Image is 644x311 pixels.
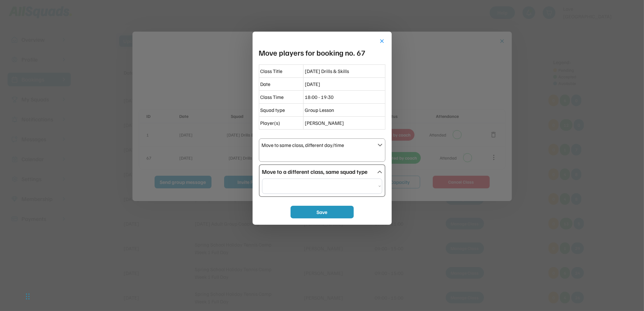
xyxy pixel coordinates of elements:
div: Date [261,80,302,88]
div: [PERSON_NAME] [305,119,384,127]
text:  [377,169,382,174]
button:  [377,169,382,174]
div: Move to same class, different day/time [262,141,375,149]
div: Group Lesson [305,106,384,114]
button: close [379,38,385,44]
div: 18:00 - 19:30 [305,93,384,101]
button:  [377,143,383,148]
div: [DATE] [305,80,384,88]
div: Player(s) [261,119,302,127]
div: Class Time [261,93,302,101]
div: Move players for booking no. 67 [259,47,385,58]
div: Squad type [261,106,302,114]
div: Class Title [261,67,302,75]
div: Move to a different class, same squad type [262,168,375,176]
button: Save [291,206,354,218]
div: [DATE] Drills & Skills [305,67,384,75]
